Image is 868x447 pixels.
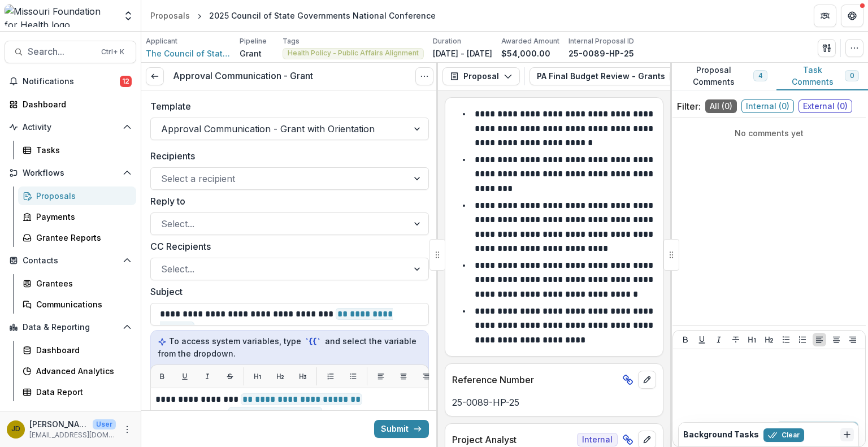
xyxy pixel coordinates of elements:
button: Heading 2 [762,333,776,346]
div: Payments [36,211,127,223]
div: Proposals [150,10,190,21]
button: Align center [394,367,413,385]
h2: Background Tasks [683,430,759,440]
label: Recipients [150,149,422,163]
span: Search... [28,46,94,57]
button: Notifications12 [5,72,136,90]
span: Internal [577,433,618,446]
a: Payments [18,207,136,226]
a: Tasks [18,141,136,159]
span: Activity [23,123,118,132]
a: Grantees [18,274,136,293]
button: Underline [176,367,194,385]
div: Communications [36,298,127,310]
button: Options [415,67,433,85]
p: [DATE] - [DATE] [433,47,492,59]
img: Missouri Foundation for Health logo [5,5,116,27]
button: Align right [417,367,435,385]
a: Dashboard [18,341,136,359]
button: Search... [5,41,136,63]
a: Communications [18,295,136,314]
div: Dashboard [36,344,127,356]
button: Open Data & Reporting [5,318,136,336]
button: List [344,367,362,385]
p: Grant [240,47,262,59]
div: Grantees [36,277,127,289]
nav: breadcrumb [146,7,440,24]
button: Align Right [846,333,860,346]
button: More [120,423,134,436]
span: External ( 0 ) [798,99,852,113]
button: Open Activity [5,118,136,136]
span: Internal ( 0 ) [741,99,794,113]
button: Align Left [813,333,826,346]
a: Advanced Analytics [18,362,136,380]
h3: Approval Communication - Grant [173,71,313,81]
div: Ctrl + K [99,46,127,58]
span: 12 [120,76,132,87]
button: Add Comment [776,422,858,440]
p: Project Analyst [452,433,572,446]
button: Task Comments [776,63,868,90]
button: Open entity switcher [120,5,136,27]
button: Heading 1 [745,333,759,346]
label: CC Recipients [150,240,422,253]
a: Proposals [18,186,136,205]
button: Partners [814,5,836,27]
button: Submit [374,420,429,438]
a: Grantee Reports [18,228,136,247]
div: Tasks [36,144,127,156]
button: Italicize [712,333,726,346]
label: Subject [150,285,422,298]
p: $54,000.00 [501,47,550,59]
button: Get Help [841,5,863,27]
div: Advanced Analytics [36,365,127,377]
p: User [93,419,116,429]
button: Clear [763,428,804,442]
p: Pipeline [240,36,267,46]
label: Template [150,99,422,113]
button: H2 [271,367,289,385]
button: Proposal Comments [670,63,776,90]
div: Data Report [36,386,127,398]
p: Filter: [677,99,701,113]
a: The Council of State Governments [146,47,231,59]
p: 25-0089-HP-25 [452,396,656,409]
span: 4 [758,72,762,80]
button: Strikethrough [221,367,239,385]
button: Align left [372,367,390,385]
button: Ordered List [796,333,809,346]
div: Proposals [36,190,127,202]
div: Grantee Reports [36,232,127,244]
button: List [322,367,340,385]
button: Open Contacts [5,251,136,270]
p: Applicant [146,36,177,46]
button: Dismiss [840,428,854,441]
p: Duration [433,36,461,46]
button: Bold [153,367,171,385]
button: edit [638,371,656,389]
p: To access system variables, type and select the variable from the dropdown. [158,335,422,359]
button: Strike [729,333,743,346]
p: Internal Proposal ID [568,36,634,46]
button: Underline [695,333,709,346]
div: Dashboard [23,98,127,110]
span: 0 [850,72,854,80]
button: Bullet List [779,333,793,346]
button: H3 [294,367,312,385]
p: [PERSON_NAME] [29,418,88,430]
div: 2025 Council of State Governments National Conference [209,10,436,21]
span: Workflows [23,168,118,178]
p: 25-0089-HP-25 [568,47,634,59]
span: Data & Reporting [23,323,118,332]
a: Data Report [18,383,136,401]
a: Dashboard [5,95,136,114]
button: Align Center [830,333,843,346]
span: Notifications [23,77,120,86]
button: Bold [679,333,692,346]
span: All ( 0 ) [705,99,737,113]
button: Open Workflows [5,164,136,182]
span: Contacts [23,256,118,266]
button: Italic [198,367,216,385]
